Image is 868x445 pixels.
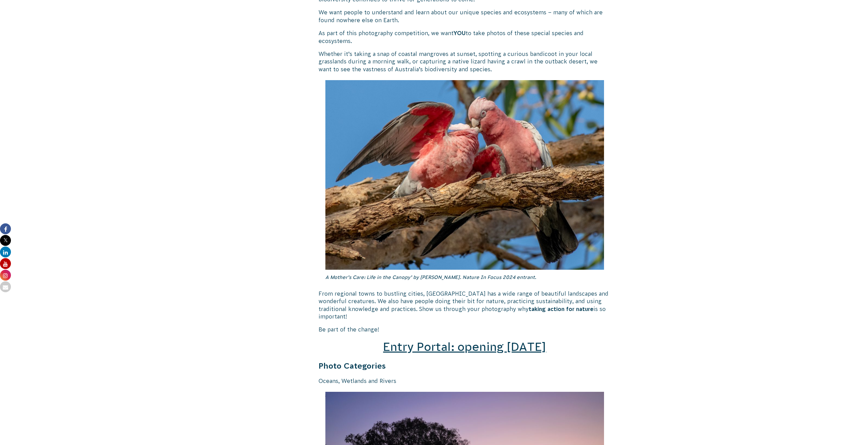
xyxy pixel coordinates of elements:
[529,306,593,312] strong: taking action for nature
[319,9,611,24] p: We want people to understand and learn about our unique species and ecosystems – many of which ar...
[319,290,611,321] p: From regional towns to bustling cities, [GEOGRAPHIC_DATA] has a wide range of beautiful landscape...
[319,377,611,385] p: Oceans, Wetlands and Rivers
[319,326,611,333] p: Be part of the change!
[325,275,536,280] em: A Mother’s Care: Life in the Canopy’ by [PERSON_NAME]. Nature In Focus 2024 entrant.
[383,340,546,353] a: Entry Portal: opening [DATE]
[319,361,386,370] strong: Photo Categories
[319,50,611,73] p: Whether it’s taking a snap of coastal mangroves at sunset, spotting a curious bandicoot in your l...
[319,29,611,45] p: As part of this photography competition, we want to take photos of these special species and ecos...
[454,30,466,36] strong: YOU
